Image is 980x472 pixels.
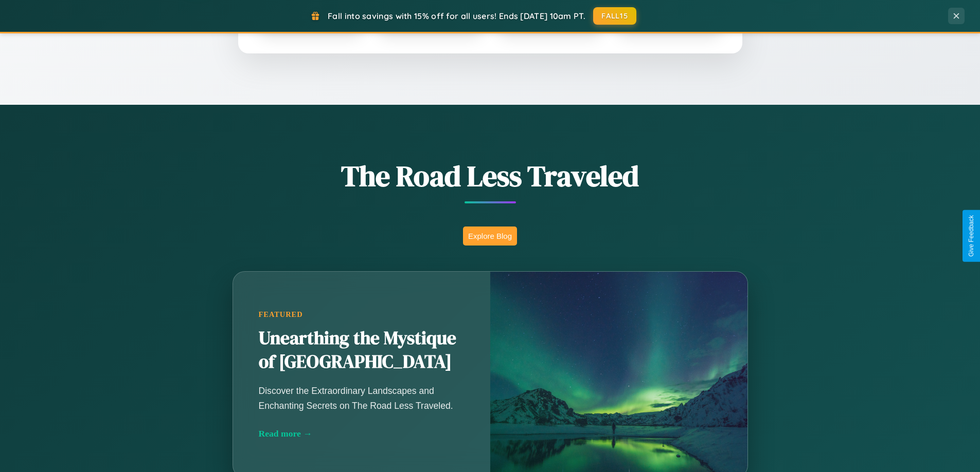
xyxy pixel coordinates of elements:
h1: The Road Less Traveled [182,156,799,196]
div: Featured [259,310,465,319]
button: Explore Blog [463,226,517,246]
p: Discover the Extraordinary Landscapes and Enchanting Secrets on The Road Less Traveled. [259,384,465,412]
span: Fall into savings with 15% off for all users! Ends [DATE] 10am PT. [328,11,585,21]
div: Read more → [259,428,465,439]
h2: Unearthing the Mystique of [GEOGRAPHIC_DATA] [259,327,465,374]
button: FALL15 [593,7,636,25]
div: Give Feedback [968,215,975,257]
